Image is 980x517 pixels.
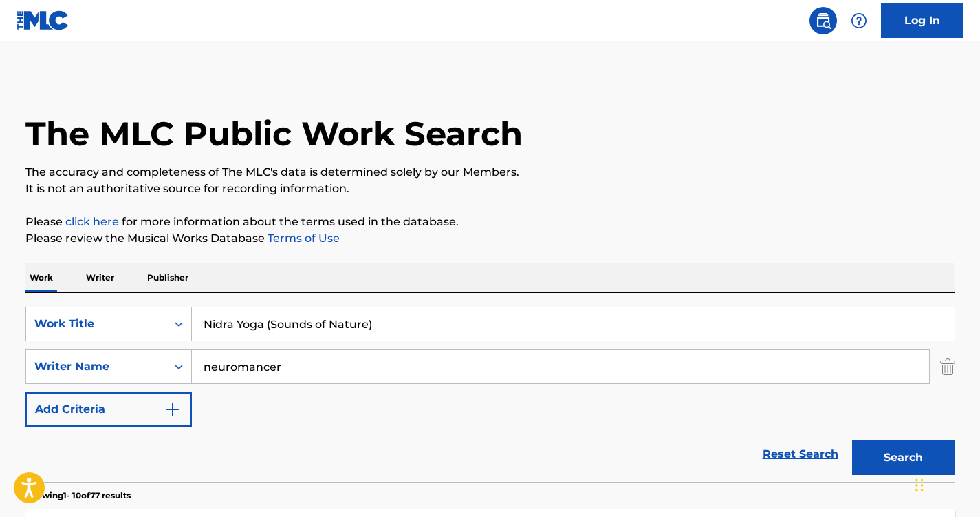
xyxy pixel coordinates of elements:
a: Reset Search [756,439,845,469]
button: Add Criteria [25,392,192,427]
div: Drag [915,465,924,506]
h1: The MLC Public Work Search [25,113,523,154]
p: Work [25,263,57,292]
p: The accuracy and completeness of The MLC's data is determined solely by our Members. [25,164,955,181]
iframe: Chat Widget [911,451,980,517]
p: Showing 1 - 10 of 77 results [25,489,131,502]
img: 9d2ae6d4665cec9f34b9.svg [164,401,181,418]
a: Public Search [809,7,837,34]
div: Writer Name [34,358,158,375]
p: Publisher [143,263,193,292]
img: help [851,12,867,29]
div: Help [845,7,873,34]
img: MLC Logo [17,10,69,30]
div: Work Title [34,316,158,332]
p: Please review the Musical Works Database [25,230,955,247]
form: Search Form [25,307,955,482]
a: Log In [881,3,963,38]
img: search [815,12,831,29]
button: Search [852,440,955,475]
p: Please for more information about the terms used in the database. [25,214,955,230]
a: Terms of Use [265,232,340,245]
img: Delete Criterion [940,349,955,384]
a: click here [65,215,119,228]
p: It is not an authoritative source for recording information. [25,181,955,197]
p: Writer [82,263,118,292]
